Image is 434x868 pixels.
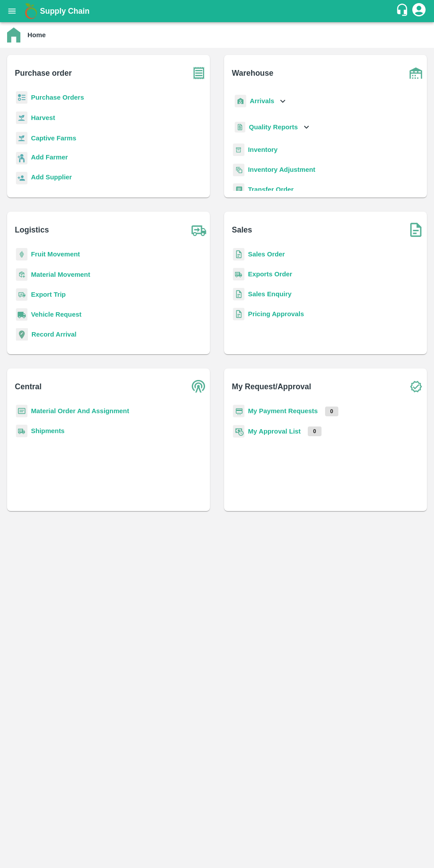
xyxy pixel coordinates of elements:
img: shipments [233,268,244,281]
a: Exports Order [248,271,292,278]
a: Add Supplier [31,172,72,184]
img: material [16,268,27,281]
b: Arrivals [250,97,274,105]
img: fruit [16,248,27,261]
a: Pricing Approvals [248,310,304,318]
img: shipments [16,425,27,438]
img: check [405,376,427,398]
a: Inventory [248,146,278,153]
img: sales [233,288,244,301]
img: truck [188,219,210,241]
img: soSales [405,219,427,241]
img: reciept [16,91,27,104]
img: payment [233,405,244,418]
a: Harvest [31,114,55,121]
a: Vehicle Request [31,311,81,318]
div: customer-support [395,3,411,19]
div: Quality Reports [233,118,311,136]
img: recordArrival [16,328,28,341]
img: home [7,27,20,43]
img: inventory [233,163,244,176]
img: approval [233,425,244,438]
img: warehouse [405,62,427,84]
b: Logistics [15,224,49,236]
a: Material Order And Assignment [31,407,129,415]
img: purchase [188,62,210,84]
img: harvest [16,111,27,124]
a: Purchase Orders [31,94,84,101]
p: 0 [325,407,339,416]
img: centralMaterial [16,405,27,418]
div: account of current user [411,2,427,20]
b: Quality Reports [249,124,298,131]
img: central [188,376,210,398]
img: sales [233,248,244,261]
a: Transfer Order [248,186,294,193]
a: Fruit Movement [31,251,80,258]
button: open drawer [2,1,22,21]
a: Shipments [31,427,65,434]
img: farmer [16,152,27,165]
img: harvest [16,132,27,145]
b: Sales [232,224,252,236]
a: Captive Farms [31,135,76,142]
b: Central [15,380,42,393]
a: Export Trip [31,291,66,298]
b: Add Farmer [31,154,68,161]
p: 0 [308,426,322,436]
b: Home [27,31,46,39]
img: whInventory [233,143,244,156]
a: Supply Chain [40,5,395,17]
b: Purchase order [15,67,72,79]
img: qualityReport [235,122,245,133]
a: Add Farmer [31,152,68,164]
img: whTransfer [233,183,244,196]
a: Sales Enquiry [248,291,291,298]
img: sales [233,308,244,321]
img: vehicle [16,308,27,321]
a: Record Arrival [31,331,77,338]
a: Inventory Adjustment [248,166,315,173]
a: Material Movement [31,271,90,278]
b: Warehouse [232,67,274,79]
img: supplier [16,172,27,185]
a: My Payment Requests [248,407,318,415]
a: Sales Order [248,251,285,258]
div: Arrivals [233,91,288,111]
a: My Approval List [248,428,301,435]
img: delivery [16,288,27,301]
b: My Request/Approval [232,380,311,393]
b: Supply Chain [40,7,89,15]
img: whArrival [235,95,246,108]
b: Add Supplier [31,174,72,181]
img: logo [22,2,40,20]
